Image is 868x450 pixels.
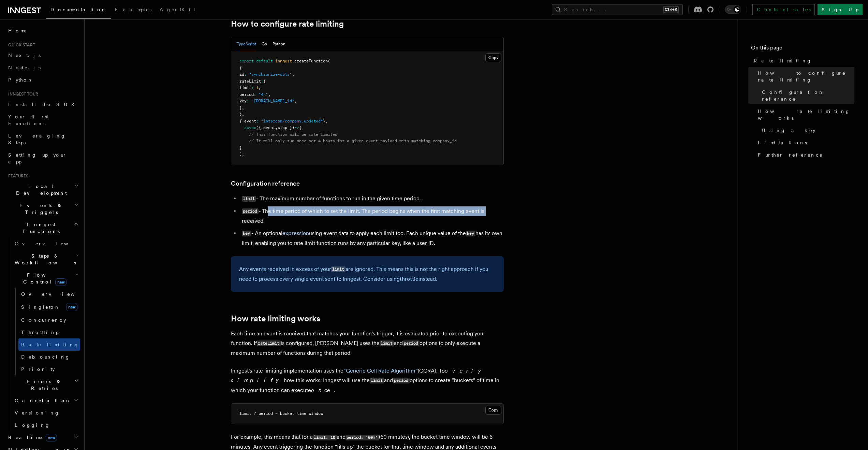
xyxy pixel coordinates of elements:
a: Configuration reference [759,86,854,105]
a: Documentation [46,2,111,19]
span: new [55,278,67,286]
a: Overview [12,237,80,250]
span: } [323,119,325,124]
span: { event [239,119,256,124]
kbd: Ctrl+K [663,6,679,13]
code: limit [331,266,345,272]
h4: On this page [751,44,854,55]
a: Singletonnew [18,300,80,314]
span: Next.js [8,53,41,58]
span: , [242,112,244,117]
span: Quick start [5,42,35,48]
span: Examples [115,7,151,12]
span: new [46,434,57,441]
span: Flow Control [12,272,75,285]
span: Install the SDK [8,102,79,107]
button: Search...Ctrl+K [552,4,683,15]
span: ( [328,59,330,63]
span: Debouncing [21,354,70,360]
span: Features [5,173,28,179]
code: period [393,378,410,383]
a: Logging [12,419,80,431]
div: Flow Controlnew [12,288,80,375]
span: : [251,85,254,90]
span: inngest [275,59,292,63]
code: key [466,231,475,236]
span: Using a key [762,127,815,134]
span: Errors & Retries [12,378,74,392]
button: Toggle dark mode [725,5,741,14]
span: } [239,112,242,117]
span: : [256,119,259,124]
span: "[DOMAIN_NAME]_id" [251,99,294,103]
span: Further reference [758,151,823,158]
a: How to configure rate limiting [231,19,344,29]
span: How to configure rate limiting [758,70,854,83]
a: Configuration reference [231,179,300,188]
span: Overview [15,241,85,246]
button: Cancellation [12,394,80,407]
span: , [325,119,328,124]
code: limit [370,378,384,383]
span: step }) [278,125,294,130]
span: // This function will be rate limited [249,132,337,137]
span: Concurrency [21,317,66,323]
span: // It will only run once per 4 hours for a given event payload with matching company_id [249,139,457,143]
a: Python [5,74,80,86]
div: Inngest Functions [5,237,80,431]
button: Copy [485,406,501,415]
span: : [244,72,247,77]
span: Documentation [50,7,107,12]
span: Events & Triggers [5,202,74,216]
span: Rate limiting [754,57,812,64]
span: id [239,72,244,77]
span: Inngest Functions [5,221,74,235]
span: Throttling [21,330,60,335]
span: { [263,79,266,84]
span: } [239,105,242,110]
a: How rate limiting works [755,105,854,124]
a: Priority [18,363,80,375]
button: Errors & Retries [12,375,80,394]
em: overly simplify [231,367,486,383]
span: } [239,145,242,150]
a: expression [282,230,309,236]
a: Home [5,25,80,37]
li: - An optional using event data to apply each limit too. Each unique value of the has its own limi... [240,229,504,248]
span: export [239,59,254,63]
code: rateLimit [257,340,281,346]
a: Leveraging Steps [5,130,80,149]
a: Contact sales [752,4,815,15]
button: Events & Triggers [5,199,80,218]
span: async [244,125,256,130]
a: Setting up your app [5,149,80,168]
button: Copy [485,53,501,62]
span: How rate limiting works [758,108,854,121]
a: AgentKit [156,2,200,18]
a: Overview [18,288,80,300]
span: "intercom/company.updated" [261,119,323,124]
a: Sign Up [818,4,863,15]
span: : [247,99,249,103]
button: TypeScript [237,37,256,51]
a: Debouncing [18,351,80,363]
span: { [299,125,301,130]
span: rateLimit [239,79,261,84]
code: limit [380,340,394,346]
span: , [268,92,270,97]
span: Local Development [5,183,74,197]
a: throttle [400,276,418,282]
code: period [403,340,420,346]
span: , [242,105,244,110]
a: How rate limiting works [231,314,320,323]
button: Python [273,37,285,51]
span: , [294,99,297,103]
li: - The maximum number of functions to run in the given time period. [240,194,504,204]
span: Node.js [8,65,41,70]
span: Home [8,27,27,34]
span: Versioning [15,410,60,416]
button: Local Development [5,180,80,199]
span: Your first Functions [8,114,49,126]
a: Concurrency [18,314,80,326]
span: : [254,92,256,97]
